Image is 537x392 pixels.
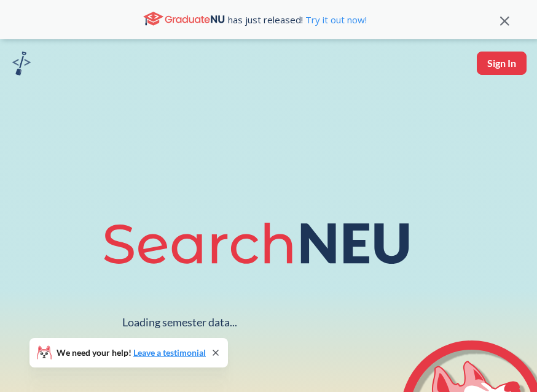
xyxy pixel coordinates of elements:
[133,347,206,358] a: Leave a testimonial
[12,52,31,75] img: sandbox logo
[57,348,206,357] span: We need your help!
[477,52,527,75] button: Sign In
[12,52,31,79] a: sandbox logo
[228,13,367,26] span: has just released!
[303,13,367,26] a: Try it out now!
[122,315,237,329] div: Loading semester data...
